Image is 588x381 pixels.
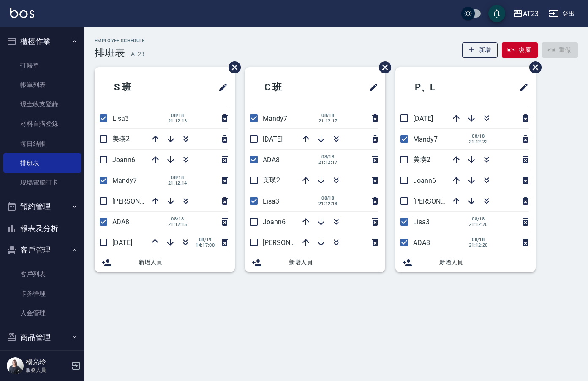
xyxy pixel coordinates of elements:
[95,47,125,59] h3: 排班表
[402,72,481,103] h2: P、L
[263,176,280,184] span: 美瑛2
[168,175,187,180] span: 08/18
[168,222,187,227] span: 21:12:15
[523,8,539,19] div: AT23
[168,113,187,118] span: 08/18
[3,218,81,239] button: 報表及分析
[469,216,488,222] span: 08/18
[373,55,392,80] span: 刪除班表
[213,77,228,98] span: 修改班表的標題
[196,242,215,248] span: 14:17:00
[523,55,543,80] span: 刪除班表
[3,327,81,348] button: 商品管理
[413,239,430,247] span: ADA8
[252,72,329,103] h2: C 班
[318,160,338,165] span: 21:12:17
[263,156,280,164] span: ADA8
[413,135,438,143] span: Mandy7
[168,118,187,124] span: 21:12:13
[3,30,81,52] button: 櫃檯作業
[509,5,542,22] button: AT23
[112,239,132,247] span: [DATE]
[439,258,529,267] span: 新增人員
[3,239,81,261] button: 客戶管理
[26,366,69,374] p: 服務人員
[413,218,430,226] span: Lisa3
[3,56,81,75] a: 打帳單
[222,55,242,80] span: 刪除班表
[469,237,488,242] span: 08/18
[3,153,81,173] a: 排班表
[469,139,488,144] span: 21:12:22
[7,357,24,374] img: Person
[413,177,436,185] span: Joann6
[95,253,235,272] div: 新增人員
[263,135,283,143] span: [DATE]
[3,75,81,95] a: 帳單列表
[263,114,287,122] span: Mandy7
[263,218,286,226] span: Joann6
[514,77,529,98] span: 修改班表的標題
[125,50,144,59] h6: — AT23
[3,284,81,303] a: 卡券管理
[112,135,130,143] span: 美瑛2
[112,197,171,205] span: [PERSON_NAME]19
[289,258,378,267] span: 新增人員
[168,216,187,222] span: 08/18
[469,222,488,227] span: 21:12:20
[3,196,81,218] button: 預約管理
[3,114,81,133] a: 材料自購登錄
[363,77,378,98] span: 修改班表的標題
[3,173,81,192] a: 現場電腦打卡
[263,197,279,205] span: Lisa3
[318,154,338,160] span: 08/18
[245,253,385,272] div: 新增人員
[502,42,538,58] button: 復原
[112,218,129,226] span: ADA8
[413,114,433,122] span: [DATE]
[139,258,228,267] span: 新增人員
[10,8,34,18] img: Logo
[318,196,338,201] span: 08/18
[95,38,145,44] h2: Employee Schedule
[413,155,430,163] span: 美瑛2
[395,253,536,272] div: 新增人員
[413,197,471,205] span: [PERSON_NAME]19
[112,177,137,185] span: Mandy7
[3,95,81,114] a: 現金收支登錄
[462,42,498,58] button: 新增
[112,114,129,122] span: Lisa3
[318,118,338,124] span: 21:12:17
[26,358,69,366] h5: 楊亮玲
[101,72,178,103] h2: S 班
[469,242,488,248] span: 21:12:20
[469,133,488,139] span: 08/18
[112,156,135,164] span: Joann6
[3,264,81,284] a: 客戶列表
[488,5,505,22] button: save
[318,201,338,207] span: 21:12:18
[3,134,81,153] a: 每日結帳
[3,303,81,323] a: 入金管理
[168,180,187,186] span: 21:12:14
[318,113,338,118] span: 08/18
[545,6,578,22] button: 登出
[196,237,215,242] span: 08/19
[263,239,321,247] span: [PERSON_NAME]19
